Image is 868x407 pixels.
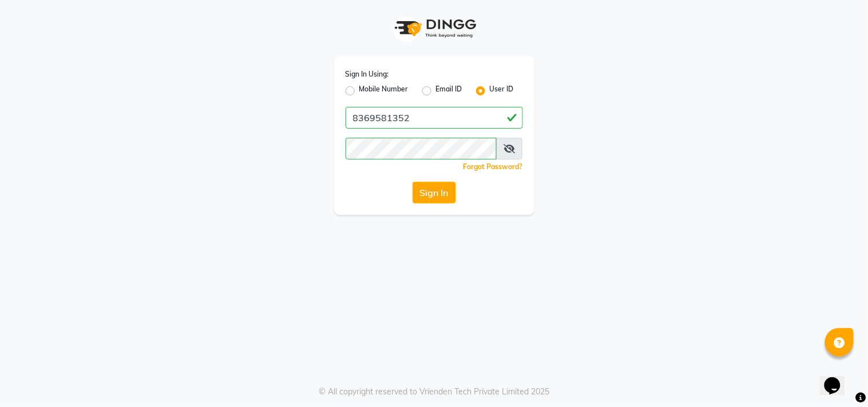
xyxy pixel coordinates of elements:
button: Sign In [413,182,456,203]
label: User ID [490,84,514,98]
label: Sign In Using: [346,69,389,79]
a: Forgot Password? [463,162,523,171]
input: Username [346,107,523,129]
input: Username [346,138,497,159]
img: logo1.svg [389,11,480,45]
iframe: chat widget [820,361,857,396]
label: Email ID [436,84,462,98]
label: Mobile Number [359,84,409,98]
